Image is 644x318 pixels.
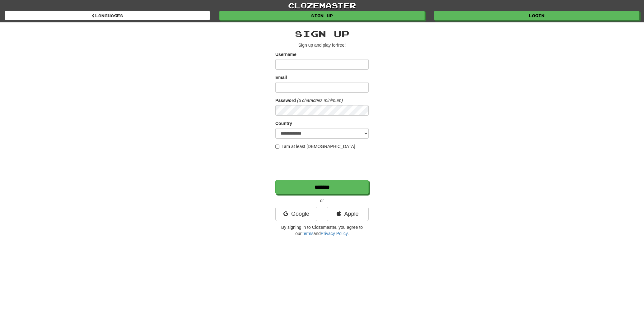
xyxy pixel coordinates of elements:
[275,120,292,127] label: Country
[321,231,348,236] a: Privacy Policy
[275,97,296,104] label: Password
[297,98,343,103] em: (6 characters minimum)
[219,11,425,20] a: Sign up
[275,153,370,177] iframe: reCAPTCHA
[5,11,210,20] a: Languages
[275,224,369,237] p: By signing in to Clozemaster, you agree to our and .
[275,197,369,204] p: or
[275,145,279,149] input: I am at least [DEMOGRAPHIC_DATA]
[327,207,369,221] a: Apple
[337,43,344,48] u: free
[275,143,355,150] label: I am at least [DEMOGRAPHIC_DATA]
[434,11,639,20] a: Login
[275,207,317,221] a: Google
[275,29,369,39] h2: Sign up
[275,42,369,48] p: Sign up and play for !
[301,231,313,236] a: Terms
[275,51,296,58] label: Username
[275,74,287,81] label: Email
